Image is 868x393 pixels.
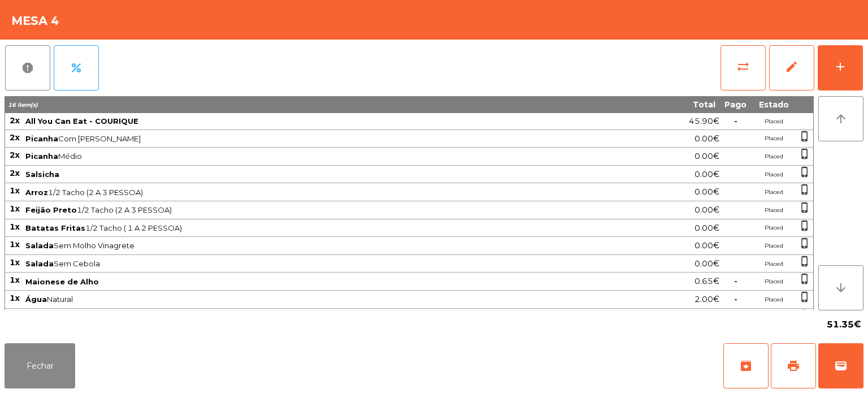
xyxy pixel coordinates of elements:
span: - [734,294,737,304]
button: archive [723,343,769,388]
span: 0.00€ [695,131,719,146]
td: Placed [751,130,796,148]
span: archive [739,359,753,373]
span: sync_alt [736,60,750,74]
button: wallet [818,343,863,388]
i: arrow_downward [834,281,848,295]
span: 16 item(s) [8,101,38,109]
button: arrow_downward [818,265,863,310]
button: edit [769,45,814,90]
span: All You Can Eat - COURIQUE [25,116,138,126]
span: 1x [10,185,20,196]
td: Placed [751,273,796,291]
span: Água [25,295,47,304]
td: Placed [751,219,796,237]
td: Placed [751,237,796,255]
span: 2x [10,168,20,178]
span: Médio [25,152,603,161]
span: 2x [10,132,20,142]
td: Placed [751,183,796,201]
span: - [734,116,737,126]
div: add [834,60,847,74]
span: 1/2 Tacho (2 A 3 PESSOA) [25,188,603,197]
h4: Mesa 4 [11,12,59,29]
td: Placed [751,201,796,219]
span: 2.80€ [695,310,719,325]
th: Estado [751,96,796,113]
span: 1x [10,257,20,267]
span: Natural [25,295,603,304]
span: phone_iphone [799,291,810,303]
th: Total [604,96,720,113]
span: edit [785,60,798,74]
button: Fechar [5,343,75,388]
span: Com [PERSON_NAME] [25,134,603,143]
td: Placed [751,113,796,130]
button: print [771,343,816,388]
span: phone_iphone [799,220,810,231]
span: Sem Cebola [25,259,603,268]
span: phone_iphone [799,166,810,178]
span: phone_iphone [799,184,810,195]
span: Feijão Preto [25,205,77,214]
span: Sem Molho Vinagrete [25,241,603,250]
span: Salsicha [25,170,59,179]
span: Arroz [25,188,48,197]
button: arrow_upward [818,96,863,141]
span: 1x [10,293,20,303]
span: Salada [25,241,54,250]
span: phone_iphone [799,256,810,267]
span: Batatas Fritas [25,223,85,232]
span: phone_iphone [799,237,810,249]
span: phone_iphone [799,273,810,284]
span: Salada [25,259,54,268]
button: percent [54,45,99,90]
span: 1x [10,275,20,285]
span: phone_iphone [799,202,810,213]
td: Placed [751,255,796,273]
span: report [21,61,34,75]
span: 2x [10,150,20,160]
td: Placed [751,309,796,327]
span: wallet [834,359,848,373]
span: Picanha [25,152,58,161]
span: 0.00€ [695,184,719,200]
td: Placed [751,148,796,166]
th: Pago [720,96,751,113]
span: 1x [10,239,20,249]
span: 2.00€ [695,292,719,307]
span: Maionese de Alho [25,277,99,286]
td: Placed [751,166,796,184]
span: 1x [10,204,20,214]
span: 2x [10,115,20,126]
span: 1/2 Tacho ( 1 A 2 PESSOA) [25,223,603,232]
span: 0.00€ [695,167,719,182]
span: percent [70,61,83,75]
span: 0.00€ [695,149,719,164]
span: phone_iphone [799,148,810,159]
td: Placed [751,291,796,309]
i: arrow_upward [834,112,848,126]
span: 0.00€ [695,256,719,271]
span: 0.00€ [695,202,719,218]
button: add [818,45,863,90]
span: 0.65€ [695,274,719,289]
span: 0.00€ [695,238,719,253]
span: print [787,359,800,373]
button: report [5,45,50,90]
span: - [734,276,737,286]
span: phone_iphone [799,309,810,321]
span: 0.00€ [695,221,719,236]
span: phone_iphone [799,131,810,142]
span: 1/2 Tacho (2 A 3 PESSOA) [25,205,603,214]
span: 1x [10,222,20,232]
button: sync_alt [721,45,766,90]
span: 51.35€ [827,316,861,333]
span: Picanha [25,134,58,143]
span: 45.90€ [689,114,719,129]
